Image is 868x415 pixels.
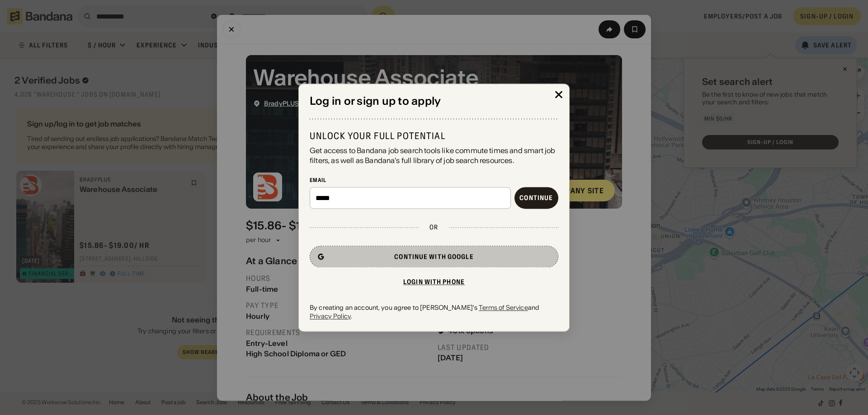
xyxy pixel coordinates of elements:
[310,130,558,142] div: Unlock your full potential
[429,224,438,232] div: or
[519,195,553,201] div: Continue
[310,312,351,320] a: Privacy Policy
[310,177,558,184] div: Email
[403,279,465,285] div: Login with phone
[310,145,558,166] div: Get access to Bandana job search tools like commute times and smart job filters, as well as Banda...
[310,304,558,320] div: By creating an account, you agree to [PERSON_NAME]'s and .
[479,304,528,312] a: Terms of Service
[394,254,473,260] div: Continue with Google
[310,95,558,108] div: Log in or sign up to apply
